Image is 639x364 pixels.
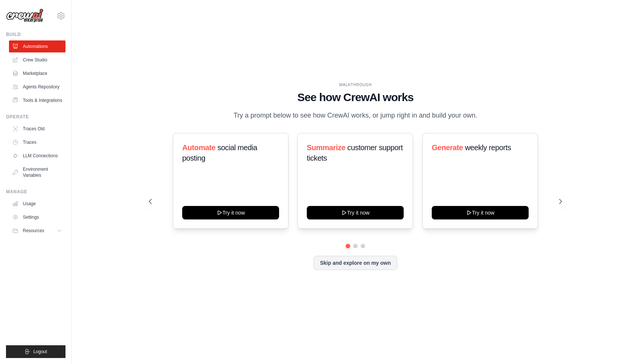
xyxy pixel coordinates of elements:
span: Summarize [307,143,345,152]
button: Logout [6,345,65,358]
p: Try a prompt below to see how CrewAI works, or jump right in and build your own. [230,110,481,121]
h1: See how CrewAI works [149,91,562,104]
div: WALKTHROUGH [149,82,562,88]
span: Logout [33,349,47,355]
span: Generate [432,143,463,152]
span: social media posting [182,143,257,162]
button: Skip and explore on my own [314,256,397,270]
a: Traces Old [9,123,65,135]
a: LLM Connections [9,150,65,162]
a: Settings [9,211,65,223]
a: Usage [9,198,65,210]
button: Try it now [182,206,279,219]
span: Automate [182,143,215,152]
a: Automations [9,40,65,52]
button: Try it now [432,206,529,219]
div: Operate [6,114,65,120]
img: Logo [6,9,43,23]
button: Resources [9,225,65,237]
a: Environment Variables [9,163,65,181]
a: Traces [9,136,65,148]
a: Crew Studio [9,54,65,66]
span: weekly reports [465,143,511,152]
div: Build [6,31,65,37]
div: Manage [6,189,65,195]
a: Marketplace [9,67,65,79]
button: Try it now [307,206,404,219]
span: Resources [23,228,44,234]
span: customer support tickets [307,143,403,162]
a: Agents Repository [9,81,65,93]
a: Tools & Integrations [9,94,65,106]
